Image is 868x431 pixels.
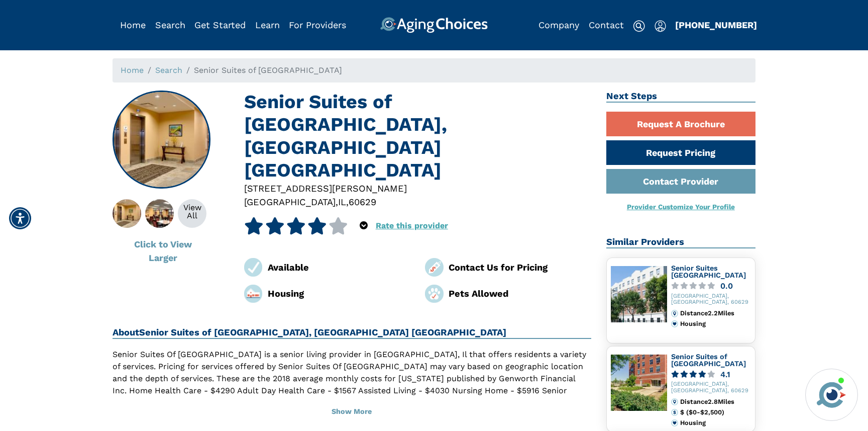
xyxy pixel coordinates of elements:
a: Home [121,65,144,75]
div: $ ($0-$2,500) [680,409,751,416]
img: user-icon.svg [655,20,666,32]
a: Learn [255,20,280,30]
a: 4.1 [671,371,751,378]
a: [PHONE_NUMBER] [675,20,757,30]
img: Senior Suites of Midway Village, Chicago IL [114,92,210,188]
span: Senior Suites of [GEOGRAPHIC_DATA] [194,65,342,75]
div: Distance 2.8 Miles [680,398,751,405]
div: Available [268,261,410,274]
span: [GEOGRAPHIC_DATA] [244,197,336,207]
div: [GEOGRAPHIC_DATA], [GEOGRAPHIC_DATA], 60629 [671,381,751,394]
div: Contact Us for Pricing [449,261,591,274]
div: 60629 [349,195,376,209]
div: Popover trigger [655,17,666,33]
img: About Senior Suites of Midway Village, Chicago IL [134,199,185,228]
a: Home [120,20,146,30]
button: Click to View Larger [113,232,213,270]
img: primary.svg [671,419,678,426]
span: , [336,197,338,207]
div: View All [178,204,206,220]
div: Distance 2.2 Miles [680,310,751,317]
a: For Providers [289,20,346,30]
div: 4.1 [720,371,730,378]
div: Housing [680,419,751,426]
p: Senior Suites Of [GEOGRAPHIC_DATA] is a senior living provider in [GEOGRAPHIC_DATA], Il that offe... [113,349,591,421]
div: Accessibility Menu [9,207,31,229]
img: AgingChoices [380,17,488,33]
button: Show More [113,401,591,423]
img: search-icon.svg [633,20,645,32]
div: Popover trigger [360,217,368,234]
a: Search [155,65,182,75]
h2: Similar Providers [606,236,756,248]
a: Request A Brochure [606,112,756,136]
img: distance.svg [671,398,678,405]
img: cost.svg [671,409,678,416]
div: Popover trigger [155,17,185,33]
span: , [346,197,349,207]
a: Contact Provider [606,169,756,194]
a: Contact [589,20,624,30]
img: primary.svg [671,320,678,327]
a: Company [538,20,579,30]
div: Pets Allowed [449,287,591,300]
div: Housing [680,320,751,327]
a: Senior Suites of [GEOGRAPHIC_DATA] [671,353,746,368]
h1: Senior Suites of [GEOGRAPHIC_DATA], [GEOGRAPHIC_DATA] [GEOGRAPHIC_DATA] [244,91,591,182]
a: Search [155,20,185,30]
h2: About Senior Suites of [GEOGRAPHIC_DATA], [GEOGRAPHIC_DATA] [GEOGRAPHIC_DATA] [113,327,591,339]
img: Senior Suites of Midway Village, Chicago IL [101,199,152,228]
div: Housing [268,287,410,300]
div: [STREET_ADDRESS][PERSON_NAME] [244,182,591,195]
div: 0.0 [720,282,733,290]
img: distance.svg [671,310,678,317]
span: IL [338,197,346,207]
a: Rate this provider [376,221,448,230]
div: [GEOGRAPHIC_DATA], [GEOGRAPHIC_DATA], 60629 [671,293,751,306]
nav: breadcrumb [113,58,755,82]
a: 0.0 [671,282,751,290]
a: Get Started [194,20,246,30]
h2: Next Steps [606,91,756,103]
a: Request Pricing [606,140,756,165]
a: Provider Customize Your Profile [627,203,735,211]
img: avatar [814,378,848,412]
a: Senior Suites [GEOGRAPHIC_DATA] [671,264,746,279]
